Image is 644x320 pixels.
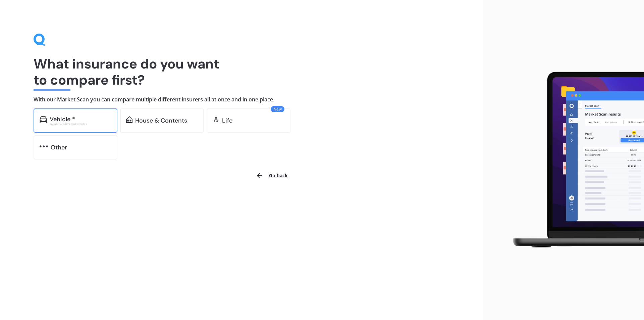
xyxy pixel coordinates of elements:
[34,96,449,103] h4: With our Market Scan you can compare multiple different insurers all at once and in one place.
[50,116,75,123] div: Vehicle *
[252,168,292,184] button: Go back
[51,144,67,151] div: Other
[40,116,47,123] img: car.f15378c7a67c060ca3f3.svg
[126,116,132,123] img: home-and-contents.b802091223b8502ef2dd.svg
[135,117,187,124] div: House & Contents
[271,106,284,112] span: New
[222,117,232,124] div: Life
[50,123,111,125] div: Excludes commercial vehicles
[503,68,644,253] img: laptop.webp
[34,56,449,88] h1: What insurance do you want to compare first?
[40,143,48,150] img: other.81dba5aafe580aa69f38.svg
[213,116,219,123] img: life.f720d6a2d7cdcd3ad642.svg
